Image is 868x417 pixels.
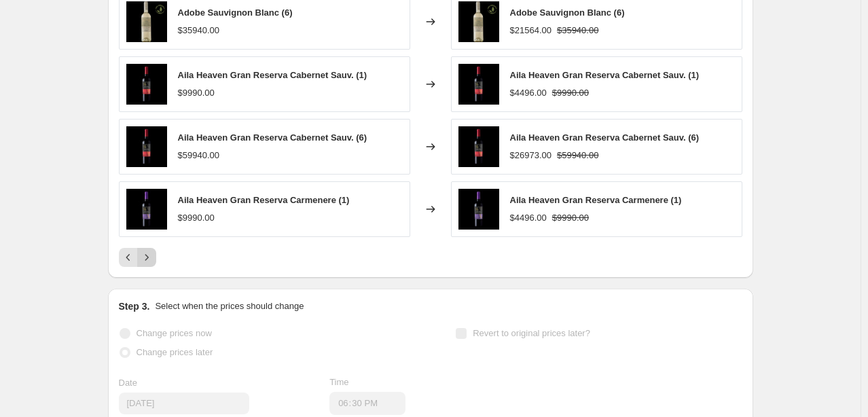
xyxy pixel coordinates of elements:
[458,189,499,230] img: aila-heaven-gran-reserva-carmenere_80x.jpg
[178,7,293,18] span: Adobe Sauvignon Blanc (6)
[552,211,589,225] strike: $9990.00
[510,211,547,225] div: $4496.00
[458,1,499,42] img: adobe-sauvignon-blanc-botella-750-cc_80x.jpg
[155,300,304,313] p: Select when the prices should change
[178,86,215,100] div: $9990.00
[329,392,405,415] input: 12:00
[137,248,156,267] button: Next
[137,347,213,357] span: Change prices later
[178,24,219,37] div: $35940.00
[126,64,167,105] img: aila-heaven-gran-reserva-cabernet-sauv_80x.jpg
[552,86,589,100] strike: $9990.00
[178,211,215,225] div: $9990.00
[473,328,590,338] span: Revert to original prices later?
[510,149,551,162] div: $26973.00
[557,24,598,37] strike: $35940.00
[119,300,150,313] h2: Step 3.
[119,393,249,414] input: 10/6/2025
[458,64,499,105] img: aila-heaven-gran-reserva-cabernet-sauv_80x.jpg
[178,70,367,80] span: Aila Heaven Gran Reserva Cabernet Sauv. (1)
[119,248,138,267] button: Previous
[510,195,682,205] span: Aila Heaven Gran Reserva Carmenere (1)
[178,132,367,143] span: Aila Heaven Gran Reserva Cabernet Sauv. (6)
[510,132,700,143] span: Aila Heaven Gran Reserva Cabernet Sauv. (6)
[510,24,551,37] div: $21564.00
[126,189,167,230] img: aila-heaven-gran-reserva-carmenere_80x.jpg
[178,195,350,205] span: Aila Heaven Gran Reserva Carmenere (1)
[126,126,167,167] img: aila-heaven-gran-reserva-cabernet-sauv_80x.jpg
[510,70,700,80] span: Aila Heaven Gran Reserva Cabernet Sauv. (1)
[126,1,167,42] img: adobe-sauvignon-blanc-botella-750-cc_80x.jpg
[178,149,219,162] div: $59940.00
[458,126,499,167] img: aila-heaven-gran-reserva-cabernet-sauv_80x.jpg
[137,328,212,338] span: Change prices now
[510,7,625,18] span: Adobe Sauvignon Blanc (6)
[557,149,598,162] strike: $59940.00
[119,378,137,388] span: Date
[329,377,348,387] span: Time
[119,248,156,267] nav: Pagination
[510,86,547,100] div: $4496.00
